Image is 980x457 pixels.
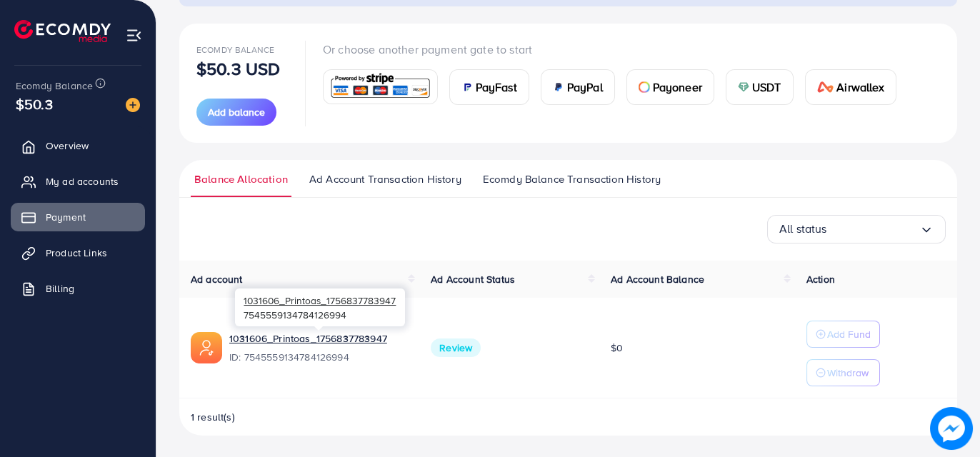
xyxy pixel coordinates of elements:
a: Product Links [11,238,145,267]
p: Withdraw [827,364,869,381]
span: All status [779,218,827,240]
img: menu [126,27,142,44]
a: card [323,69,438,104]
span: Payment [46,210,86,224]
span: $50.3 [16,94,53,114]
img: card [817,81,834,93]
a: cardPayPal [541,69,615,105]
span: Overview [46,139,89,153]
span: Action [806,272,835,286]
a: cardPayFast [449,69,529,105]
span: Ecomdy Balance Transaction History [483,171,661,187]
img: card [328,71,433,102]
a: cardPayoneer [626,69,714,105]
a: My ad accounts [11,167,145,196]
img: card [738,81,749,93]
span: Add balance [208,105,265,119]
span: Ecomdy Balance [16,79,93,93]
button: Add balance [196,99,276,126]
span: Ad Account Balance [611,272,704,286]
span: Ad Account Status [431,272,515,286]
img: logo [14,20,111,42]
a: Overview [11,131,145,160]
div: Search for option [767,215,946,243]
a: 1031606_Printoas_1756837783947 [229,331,408,346]
span: Ad account [191,272,243,286]
span: $0 [611,341,623,355]
a: cardUSDT [726,69,794,105]
span: ID: 7545559134784126994 [229,350,408,364]
span: Review [431,338,481,357]
span: 1031606_Printoas_1756837783947 [244,293,396,307]
a: Billing [11,274,145,303]
span: 1 result(s) [191,410,235,424]
span: Billing [46,281,74,296]
p: $50.3 USD [196,60,280,77]
button: Add Fund [806,321,880,348]
span: Airwallex [836,79,884,96]
img: card [461,81,473,93]
span: Ecomdy Balance [196,44,274,56]
p: Add Fund [827,326,871,343]
img: ic-ads-acc.e4c84228.svg [191,332,222,363]
button: Withdraw [806,359,880,386]
span: PayFast [476,79,517,96]
span: Ad Account Transaction History [309,171,461,187]
img: image [126,98,140,112]
img: card [553,81,564,93]
img: image [930,407,973,450]
span: USDT [752,79,781,96]
a: cardAirwallex [805,69,896,105]
p: Or choose another payment gate to start [323,41,908,58]
input: Search for option [827,218,919,240]
div: 7545559134784126994 [235,288,405,326]
span: My ad accounts [46,174,119,189]
span: Balance Allocation [194,171,288,187]
img: card [639,81,650,93]
span: Payoneer [653,79,702,96]
span: Product Links [46,246,107,260]
span: PayPal [567,79,603,96]
a: Payment [11,203,145,231]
